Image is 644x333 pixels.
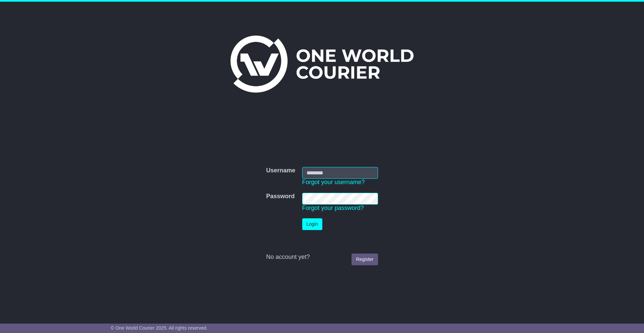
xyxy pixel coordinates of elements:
div: No account yet? [266,254,378,261]
a: Forgot your password? [302,205,364,211]
a: Forgot your username? [302,179,365,185]
img: One World [230,36,414,93]
a: Register [352,254,378,265]
span: © One World Courier 2025. All rights reserved. [111,325,208,331]
label: Password [266,193,294,200]
label: Username [266,167,295,174]
button: Login [302,218,322,230]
